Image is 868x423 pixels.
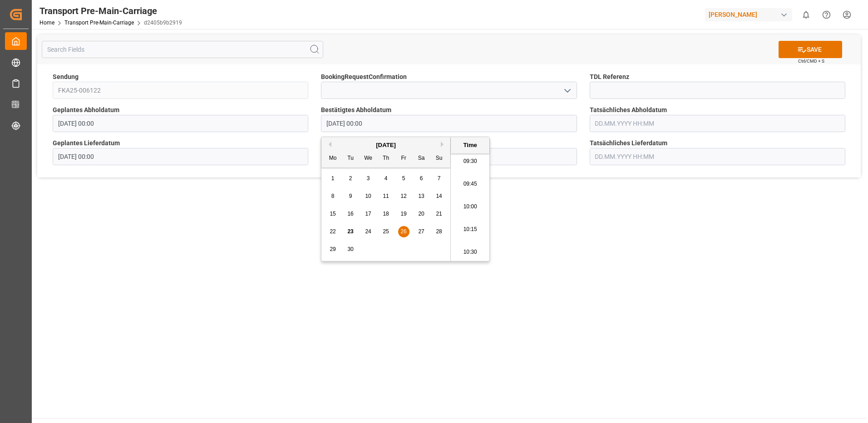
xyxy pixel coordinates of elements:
li: 10:15 [451,218,489,241]
span: 17 [365,211,371,217]
div: Su [434,153,445,164]
div: Choose Thursday, September 4th, 2025 [380,173,392,184]
span: 21 [436,211,442,217]
div: Sa [416,153,427,164]
button: show 0 new notifications [796,5,816,25]
input: DD.MM.YYYY HH:MM [53,115,308,132]
span: 12 [400,193,406,199]
div: Choose Friday, September 12th, 2025 [398,191,409,202]
div: Choose Saturday, September 13th, 2025 [416,191,427,202]
span: 13 [418,193,424,199]
div: Choose Monday, September 1st, 2025 [327,173,339,184]
span: 6 [420,175,423,182]
span: 15 [330,211,335,217]
span: 10 [365,193,371,199]
div: Choose Monday, September 8th, 2025 [327,191,339,202]
span: 16 [347,211,353,217]
span: 14 [436,193,442,199]
button: Next Month [441,142,446,147]
button: [PERSON_NAME] [705,6,796,23]
div: Choose Saturday, September 27th, 2025 [416,226,427,237]
span: Sendung [53,72,79,82]
div: Choose Thursday, September 11th, 2025 [380,191,392,202]
span: 8 [331,193,335,199]
div: We [363,153,374,164]
div: month 2025-09 [324,170,448,258]
button: Help Center [816,5,837,25]
input: DD.MM.YYYY HH:MM [590,148,845,165]
div: Transport Pre-Main-Carriage [39,4,182,18]
span: 20 [418,211,424,217]
a: Home [39,20,54,26]
div: Choose Sunday, September 14th, 2025 [434,191,445,202]
span: 3 [367,175,370,182]
div: Fr [398,153,409,164]
div: Choose Friday, September 26th, 2025 [398,226,409,237]
span: 29 [330,246,335,252]
div: Choose Monday, September 22nd, 2025 [327,226,339,237]
div: Choose Tuesday, September 30th, 2025 [345,244,356,255]
span: 25 [383,228,389,235]
button: open menu [560,84,573,98]
span: 9 [349,193,352,199]
span: 28 [436,228,442,235]
div: Choose Monday, September 15th, 2025 [327,208,339,220]
span: Geplantes Abholdatum [53,105,119,115]
li: 09:30 [451,150,489,173]
span: 19 [400,211,406,217]
div: Choose Tuesday, September 9th, 2025 [345,191,356,202]
button: SAVE [779,41,842,58]
div: Choose Saturday, September 6th, 2025 [416,173,427,184]
li: 10:30 [451,241,489,264]
span: Tatsächliches Lieferdatum [590,138,667,148]
a: Transport Pre-Main-Carriage [64,20,134,26]
span: 22 [330,228,335,235]
div: Choose Monday, September 29th, 2025 [327,244,339,255]
span: 24 [365,228,371,235]
div: Choose Sunday, September 21st, 2025 [434,208,445,220]
div: Choose Tuesday, September 2nd, 2025 [345,173,356,184]
span: 4 [385,175,388,182]
input: DD.MM.YYYY HH:MM [53,148,308,165]
span: 1 [331,175,335,182]
div: [PERSON_NAME] [705,8,792,21]
div: Time [453,141,487,150]
li: 09:45 [451,173,489,196]
span: 27 [418,228,424,235]
div: Choose Tuesday, September 16th, 2025 [345,208,356,220]
span: 2 [349,175,352,182]
div: Choose Sunday, September 28th, 2025 [434,226,445,237]
input: Search Fields [42,41,323,58]
span: 18 [383,211,389,217]
span: Bestätigtes Abholdatum [321,105,391,115]
div: Mo [327,153,339,164]
input: DD.MM.YYYY HH:MM [590,115,845,132]
input: DD.MM.YYYY HH:MM [321,115,577,132]
span: 23 [347,228,353,235]
div: Choose Saturday, September 20th, 2025 [416,208,427,220]
li: 10:00 [451,196,489,218]
span: BookingRequestConfirmation [321,72,407,82]
button: Previous Month [326,142,331,147]
span: 11 [383,193,389,199]
div: Choose Thursday, September 18th, 2025 [380,208,392,220]
span: Ctrl/CMD + S [798,58,824,64]
div: Choose Sunday, September 7th, 2025 [434,173,445,184]
span: 7 [438,175,441,182]
span: TDL Referenz [590,72,629,82]
div: Choose Wednesday, September 17th, 2025 [363,208,374,220]
div: Choose Wednesday, September 24th, 2025 [363,226,374,237]
span: 30 [347,246,353,252]
span: Geplantes Lieferdatum [53,138,120,148]
div: Choose Thursday, September 25th, 2025 [380,226,392,237]
div: Tu [345,153,356,164]
div: Choose Friday, September 5th, 2025 [398,173,409,184]
div: Choose Wednesday, September 3rd, 2025 [363,173,374,184]
div: Th [380,153,392,164]
span: 26 [400,228,406,235]
span: 5 [402,175,405,182]
div: [DATE] [321,141,450,150]
span: Tatsächliches Abholdatum [590,105,667,115]
div: Choose Tuesday, September 23rd, 2025 [345,226,356,237]
div: Choose Friday, September 19th, 2025 [398,208,409,220]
